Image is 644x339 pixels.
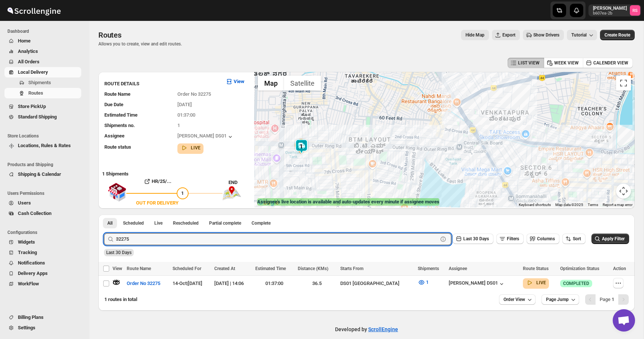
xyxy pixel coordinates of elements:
[7,162,84,168] span: Products and Shipping
[4,279,81,289] button: WorkFlow
[104,102,123,107] span: Due Date
[113,266,122,271] span: View
[177,133,234,140] button: [PERSON_NAME] DS01
[177,112,195,118] span: 01:37:00
[4,169,81,180] button: Shipping & Calendar
[221,76,249,88] button: View
[593,11,627,16] p: b607ea-2b
[298,266,328,271] span: Distance (KMs)
[18,325,35,330] span: Settings
[463,236,489,241] span: Last 30 Days
[593,60,628,66] span: CALENDER VIEW
[18,210,51,216] span: Cash Collection
[600,30,635,40] button: Create Route
[588,203,598,207] a: Terms (opens in new tab)
[612,297,614,302] b: 1
[465,32,484,38] span: Hide Map
[523,266,549,271] span: Route Status
[284,76,321,91] button: Show satellite imagery
[4,268,81,279] button: Delivery Apps
[154,220,162,226] span: Live
[258,76,284,91] button: Show street map
[7,28,84,34] span: Dashboard
[222,186,241,200] img: trip_end.png
[18,239,35,245] span: Widgets
[632,8,638,13] text: RS
[173,266,201,271] span: Scheduled For
[519,202,551,207] button: Keyboard shortcuts
[18,314,44,320] span: Billing Plans
[593,5,627,11] p: [PERSON_NAME]
[209,220,241,226] span: Partial complete
[4,88,81,98] button: Routes
[4,323,81,333] button: Settings
[588,4,641,16] button: User menu
[104,133,124,139] span: Assignee
[7,133,84,139] span: Store Locations
[18,69,48,75] span: Local Delivery
[518,60,540,66] span: LIST VIEW
[507,236,519,241] span: Filters
[104,144,131,150] span: Route status
[542,294,579,305] button: Page Jump
[28,80,51,85] span: Shipments
[228,179,250,186] div: END
[583,58,633,68] button: CALENDER VIEW
[562,234,585,244] button: Sort
[453,234,493,244] button: Last 30 Days
[554,60,579,66] span: WEEK VIEW
[103,218,117,228] button: All routes
[18,260,45,266] span: Notifications
[18,143,71,148] span: Locations, Rules & Rates
[106,250,132,255] span: Last 30 Days
[4,198,81,208] button: Users
[461,30,489,40] button: Map action label
[173,220,199,226] span: Rescheduled
[234,79,244,84] b: View
[18,104,46,109] span: Store PickUp
[28,90,43,96] span: Routes
[571,32,587,38] span: Tutorial
[508,58,544,68] button: LIST VIEW
[252,220,271,226] span: Complete
[173,281,202,286] span: 14-Oct | [DATE]
[413,276,433,288] button: 1
[523,30,564,40] button: Show Drivers
[604,32,630,38] span: Create Route
[98,31,121,39] span: Routes
[123,220,144,226] span: Scheduled
[603,203,632,207] a: Report a map error
[122,278,165,289] button: Order No 32275
[602,236,625,241] span: Apply Filter
[177,123,180,128] span: 1
[4,312,81,323] button: Billing Plans
[18,59,40,64] span: All Orders
[18,270,48,276] span: Delivery Apps
[449,280,505,288] button: [PERSON_NAME] DS01
[573,236,581,241] span: Sort
[499,294,536,305] button: Order View
[533,32,559,38] span: Show Drivers
[180,144,201,152] button: LIVE
[191,145,201,151] b: LIVE
[255,280,293,287] div: 01:37:00
[181,190,184,196] span: 1
[4,46,81,57] button: Analytics
[613,309,635,332] div: Open chat
[18,281,39,286] span: WorkFlow
[526,279,546,286] button: LIVE
[116,233,438,245] input: Press enter after typing | Search Eg. Order No 32275
[18,250,37,255] span: Tracking
[613,266,626,271] span: Action
[4,208,81,219] button: Cash Collection
[107,220,113,226] span: All
[418,266,439,271] span: Shipments
[7,190,84,196] span: Users Permissions
[256,198,281,207] img: Google
[177,102,192,107] span: [DATE]
[563,281,589,286] span: COMPLETED
[18,171,61,177] span: Shipping & Calendar
[214,280,251,287] div: [DATE] | 14:06
[368,326,398,332] a: ScrollEngine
